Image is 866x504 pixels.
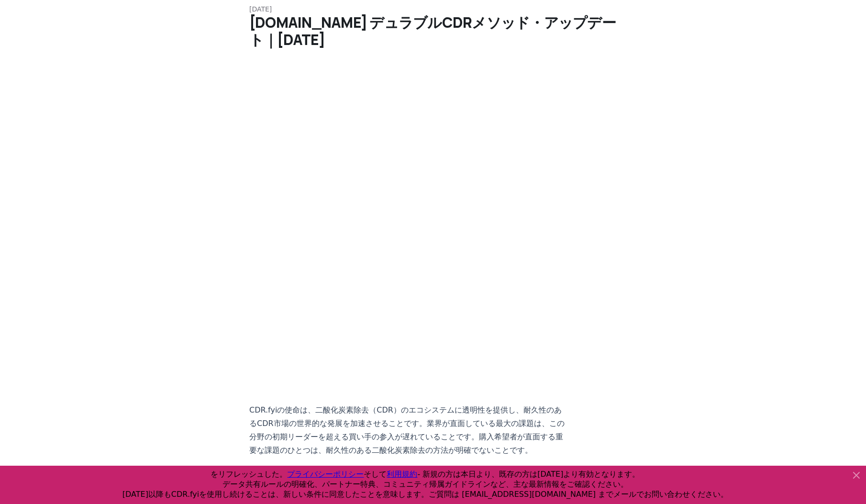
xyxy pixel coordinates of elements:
[249,324,566,378] p: CDR.fyiの使命は、二酸化炭素除去（CDR）のエコシステムに透明性を提供し、耐久性のあるCDR市場の世界的な発展を加速させることです。業界が直面している最大の課題は、この分野の初期リーダーを...
[249,456,566,471] h3: なぜアップデートなのか？
[249,4,617,14] p: [DATE]
[249,387,566,441] p: 最新の業界動向と整合性を保ち、購入希望者や他の業界参加者にとって明確な方法で業界の進捗状況を報告するため、耐久性のあるCDR手法の分類システムを更新します。この更新は、CDR技術の進化を反映した...
[249,71,566,309] img: blog post image
[249,14,617,48] h1: [DOMAIN_NAME] デュラブルCDRメソッド・アップデート｜[DATE]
